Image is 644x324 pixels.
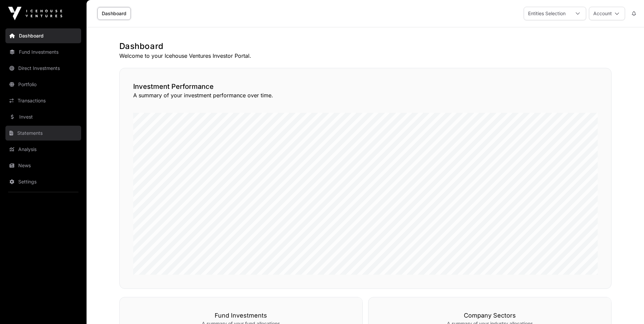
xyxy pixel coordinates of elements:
[5,93,81,108] a: Transactions
[5,61,81,76] a: Direct Investments
[5,77,81,92] a: Portfolio
[133,82,598,91] h2: Investment Performance
[5,126,81,141] a: Statements
[97,7,131,20] a: Dashboard
[524,7,570,20] div: Entities Selection
[610,292,644,324] iframe: Chat Widget
[5,45,81,59] a: Fund Investments
[5,174,81,189] a: Settings
[8,7,62,20] img: Icehouse Ventures Logo
[5,28,81,43] a: Dashboard
[119,52,612,60] p: Welcome to your Icehouse Ventures Investor Portal.
[133,311,349,320] h3: Fund Investments
[382,311,598,320] h3: Company Sectors
[589,7,625,20] button: Account
[5,142,81,157] a: Analysis
[5,158,81,173] a: News
[133,91,598,99] p: A summary of your investment performance over time.
[5,109,81,124] a: Invest
[119,41,612,52] h1: Dashboard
